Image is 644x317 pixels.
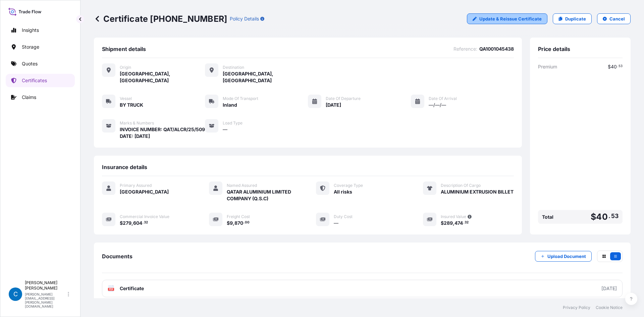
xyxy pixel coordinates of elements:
p: Certificates [22,77,47,84]
a: Storage [6,40,75,54]
button: Upload Document [535,251,592,262]
text: PDF [109,288,113,290]
span: , [131,221,133,225]
span: — [334,220,338,226]
a: Update & Reissue Certificate [467,13,547,24]
span: Freight Cost [227,214,250,219]
span: Date of Departure [326,96,361,101]
span: Inland [223,102,237,108]
p: Duplicate [565,15,586,22]
p: Cancel [609,15,625,22]
span: . [608,214,610,218]
p: Policy Details [230,15,259,22]
span: Coverage Type [334,183,363,188]
span: 32 [144,221,148,224]
p: Quotes [22,60,38,67]
span: . [463,221,464,224]
span: 00 [245,221,250,224]
span: . [617,65,618,67]
span: C [13,291,18,298]
a: Cookie Notice [596,305,623,310]
span: 32 [465,221,469,224]
a: Certificates [6,74,75,87]
p: Storage [22,44,39,50]
span: 474 [454,221,463,225]
span: 53 [619,65,623,67]
span: . [244,221,245,224]
span: $ [608,64,611,69]
p: [PERSON_NAME][EMAIL_ADDRESS][PERSON_NAME][DOMAIN_NAME] [25,292,66,308]
span: Description Of Cargo [441,183,481,188]
span: Primary Assured [120,183,152,188]
span: 9 [230,221,233,225]
span: . [143,221,144,224]
span: Load Type [223,120,243,126]
p: Certificate [PHONE_NUMBER] [94,13,227,24]
span: $ [441,221,444,225]
p: Claims [22,94,36,101]
span: 279 [123,221,131,225]
span: [DATE] [326,102,341,108]
span: Shipment details [102,46,146,52]
span: 289 [444,221,453,225]
p: Upload Document [547,253,586,260]
span: Premium [538,63,557,70]
span: BY TRUCK [120,102,143,108]
span: 53 [611,214,619,218]
span: , [453,221,454,225]
span: Duty Cost [334,214,353,219]
span: Price details [538,46,570,52]
span: QA1001045438 [479,46,514,52]
span: —/—/— [429,102,446,108]
span: Documents [102,253,132,260]
span: Mode of Transport [223,96,258,101]
a: Privacy Policy [563,305,590,310]
span: Date of Arrival [429,96,457,101]
span: $ [227,221,230,225]
span: Insurance details [102,164,147,170]
span: Named Assured [227,183,257,188]
span: Insured Value [441,214,466,219]
span: INVOICE NUMBER: QAT/ALCR/25/509 DATE: [DATE] [120,126,205,140]
a: Insights [6,23,75,37]
a: PDFCertificate[DATE] [102,280,623,297]
span: QATAR ALUMINIUM LIMITED COMPANY (Q.S.C) [227,189,300,202]
span: Reference : [453,46,477,52]
span: ALUMINIUM EXTRUSION BILLET [441,189,514,195]
span: All risks [334,189,352,195]
p: Update & Reissue Certificate [479,15,542,22]
span: [GEOGRAPHIC_DATA] [120,189,169,195]
span: , [233,221,234,225]
span: [GEOGRAPHIC_DATA], [GEOGRAPHIC_DATA] [223,70,308,84]
span: 870 [234,221,243,225]
span: [GEOGRAPHIC_DATA], [GEOGRAPHIC_DATA] [120,70,205,84]
span: Vessel [120,96,132,101]
span: Destination [223,65,244,70]
span: Commercial Invoice Value [120,214,169,219]
p: Insights [22,27,39,34]
span: 604 [133,221,142,225]
span: 40 [611,64,617,69]
span: $ [120,221,123,225]
a: Duplicate [553,13,592,24]
span: Marks & Numbers [120,120,154,126]
span: Certificate [120,285,144,292]
button: Cancel [597,13,631,24]
span: — [223,126,227,133]
div: [DATE] [601,285,617,292]
span: Origin [120,65,131,70]
span: 40 [596,213,607,221]
span: Total [542,214,553,220]
span: $ [591,213,596,221]
a: Quotes [6,57,75,70]
p: [PERSON_NAME] [PERSON_NAME] [25,280,66,291]
a: Claims [6,91,75,104]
